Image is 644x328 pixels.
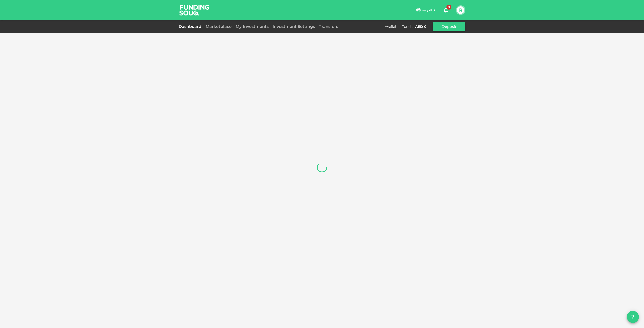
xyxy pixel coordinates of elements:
button: R [457,6,464,14]
div: Available Funds : [385,24,413,29]
span: العربية [422,8,432,12]
button: question [627,311,639,323]
a: Transfers [317,24,340,29]
a: My Investments [234,24,271,29]
div: AED 0 [415,24,427,29]
button: 0 [441,5,451,15]
a: Investment Settings [271,24,317,29]
button: Deposit [433,22,465,31]
a: Marketplace [204,24,234,29]
span: 0 [446,5,451,10]
a: Dashboard [179,24,204,29]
